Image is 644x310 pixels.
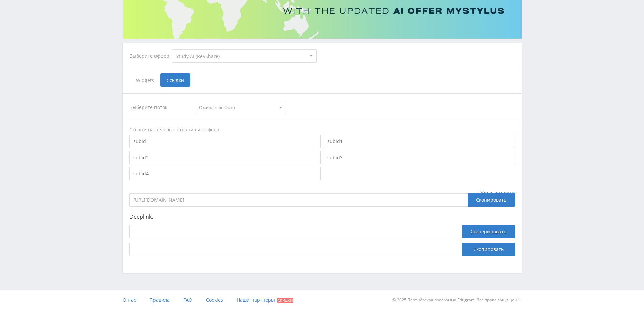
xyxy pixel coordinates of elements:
[160,73,190,87] span: Ссылки
[129,101,188,114] div: Выберите поток
[123,290,136,310] a: О нас
[129,167,321,180] input: subid4
[149,290,170,310] a: Правила
[129,126,515,133] div: Ссылки на целевые страницы оффера.
[324,151,515,164] input: subid3
[206,297,223,303] span: Cookies
[462,225,515,238] button: Сгенерировать
[123,297,136,303] span: О нас
[468,193,515,207] div: Скопировать
[206,290,223,310] a: Cookies
[462,243,515,256] button: Скопировать
[199,101,276,114] span: Оживление фото
[480,190,515,196] span: Установлено
[129,73,160,87] span: Widgets
[324,135,515,148] input: subid1
[183,297,192,303] span: FAQ
[129,53,172,59] div: Выберите оффер
[129,151,321,164] input: subid2
[277,298,293,303] span: Скидки
[129,214,515,220] p: Deeplink:
[183,290,192,310] a: FAQ
[325,290,521,310] div: © 2025 Партнёрская программа Edugram. Все права защищены.
[129,135,321,148] input: subid
[149,297,170,303] span: Правила
[237,290,293,310] a: Наши партнеры Скидки
[237,297,275,303] span: Наши партнеры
